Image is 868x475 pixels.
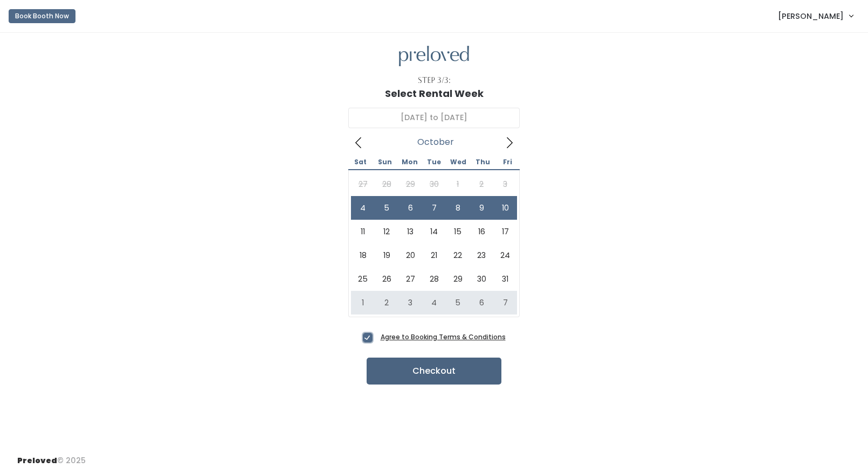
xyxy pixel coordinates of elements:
span: Thu [471,159,495,165]
span: October 15, 2025 [446,220,470,243]
span: Preloved [17,455,57,466]
h1: Select Rental Week [385,88,484,99]
span: Sun [373,159,397,165]
span: October 19, 2025 [375,243,398,267]
span: October 9, 2025 [470,196,493,220]
span: October [417,140,454,144]
input: Select week [348,108,520,128]
span: November 5, 2025 [446,291,470,315]
span: October 24, 2025 [493,243,517,267]
span: October 25, 2025 [351,267,375,291]
img: preloved logo [399,46,469,67]
span: October 27, 2025 [398,267,422,291]
span: October 6, 2025 [398,196,422,220]
span: October 10, 2025 [493,196,517,220]
span: October 4, 2025 [351,196,375,220]
span: November 3, 2025 [398,291,422,315]
span: [PERSON_NAME] [778,10,844,22]
span: October 8, 2025 [446,196,470,220]
span: October 21, 2025 [422,243,446,267]
span: October 29, 2025 [446,267,470,291]
span: October 22, 2025 [446,243,470,267]
span: October 18, 2025 [351,243,375,267]
span: October 26, 2025 [375,267,398,291]
span: Wed [446,159,471,165]
span: October 28, 2025 [422,267,446,291]
span: November 1, 2025 [351,291,375,315]
span: Mon [397,159,422,165]
span: October 17, 2025 [493,220,517,243]
span: November 2, 2025 [375,291,398,315]
span: Tue [422,159,446,165]
div: © 2025 [17,446,86,466]
span: October 30, 2025 [470,267,493,291]
span: November 6, 2025 [470,291,493,315]
span: October 13, 2025 [398,220,422,243]
span: October 7, 2025 [422,196,446,220]
span: October 16, 2025 [470,220,493,243]
span: October 5, 2025 [375,196,398,220]
span: November 4, 2025 [422,291,446,315]
span: October 20, 2025 [398,243,422,267]
a: Book Booth Now [9,4,75,28]
span: October 14, 2025 [422,220,446,243]
span: October 12, 2025 [375,220,398,243]
span: November 7, 2025 [493,291,517,315]
button: Book Booth Now [9,9,75,23]
button: Checkout [367,358,501,385]
span: October 11, 2025 [351,220,375,243]
a: [PERSON_NAME] [767,4,864,27]
span: October 31, 2025 [493,267,517,291]
span: Fri [495,159,520,165]
div: Step 3/3: [418,75,451,86]
a: Agree to Booking Terms & Conditions [381,332,506,341]
span: October 23, 2025 [470,243,493,267]
span: Sat [348,159,373,165]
